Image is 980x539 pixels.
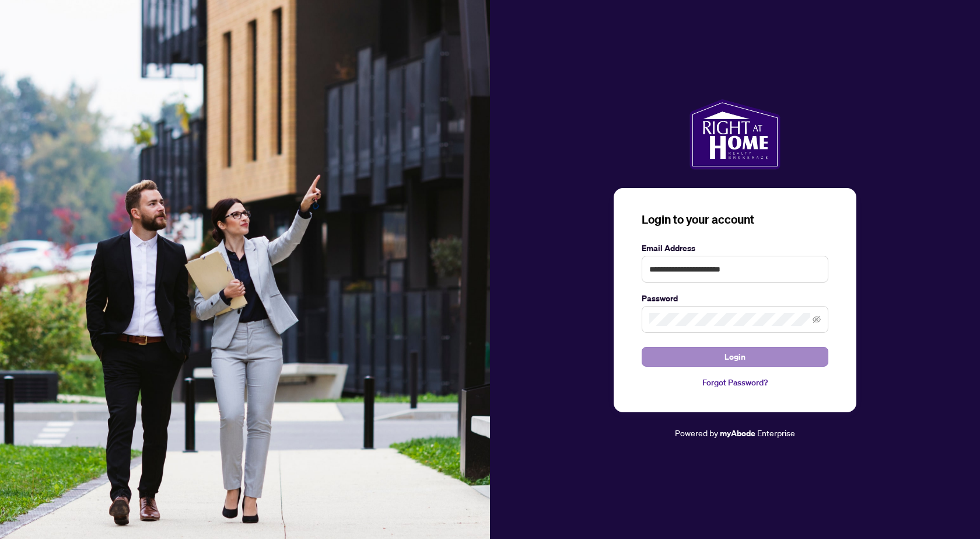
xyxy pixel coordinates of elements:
span: Powered by [675,427,718,438]
label: Email Address [642,242,828,255]
a: Forgot Password? [642,376,828,389]
img: ma-logo [689,99,780,169]
h3: Login to your account [642,211,828,228]
label: Password [642,292,828,305]
span: Login [724,347,745,366]
a: myAbode [720,427,755,440]
button: Login [642,347,828,367]
span: Enterprise [757,427,795,438]
span: eye-invisible [813,315,821,324]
